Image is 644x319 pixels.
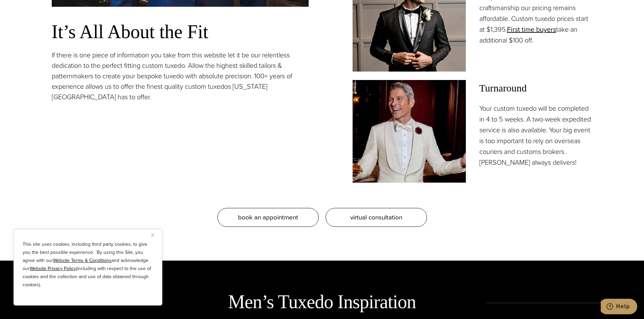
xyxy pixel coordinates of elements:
a: First time buyers [507,24,556,34]
h3: It’s All About the Fit [52,20,309,43]
h2: Men’s Tuxedo Inspiration [159,290,486,314]
p: Your custom tuxedo will be completed in 4 to 5 weeks. A two-week expedited service is also availa... [479,103,593,168]
span: virtual consultation [350,212,402,222]
img: Close [151,234,154,237]
a: Website Terms & Conditions [53,257,112,264]
p: If there is one piece of information you take from this website let it be our relentless dedicati... [52,50,309,102]
a: Website Privacy Policy [30,265,76,272]
button: Close [151,231,159,239]
a: virtual consultation [326,208,427,227]
iframe: Opens a widget where you can chat to one of our agents [601,299,637,316]
a: book an appointment [217,208,319,227]
img: Model in white custom tailored tuxedo jacket with wide white shawl lapel, white shirt and bowtie.... [353,80,466,183]
span: Turnaround [479,80,593,96]
p: This site uses cookies, including third party cookies, to give you the best possible experience. ... [23,240,153,289]
span: book an appointment [238,212,298,222]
